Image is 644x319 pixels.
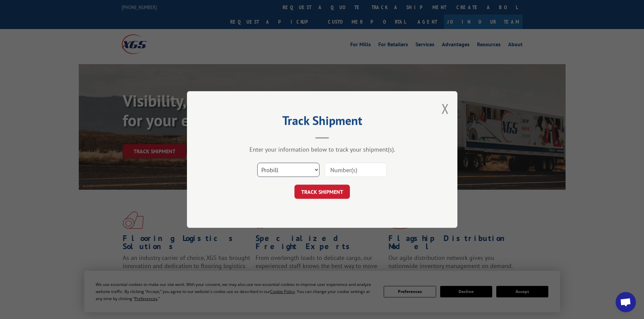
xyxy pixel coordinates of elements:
h2: Track Shipment [221,116,424,129]
input: Number(s) [325,163,387,177]
div: Open chat [616,292,636,312]
div: Enter your information below to track your shipment(s). [221,145,424,153]
button: TRACK SHIPMENT [294,185,350,199]
button: Close modal [442,100,449,117]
